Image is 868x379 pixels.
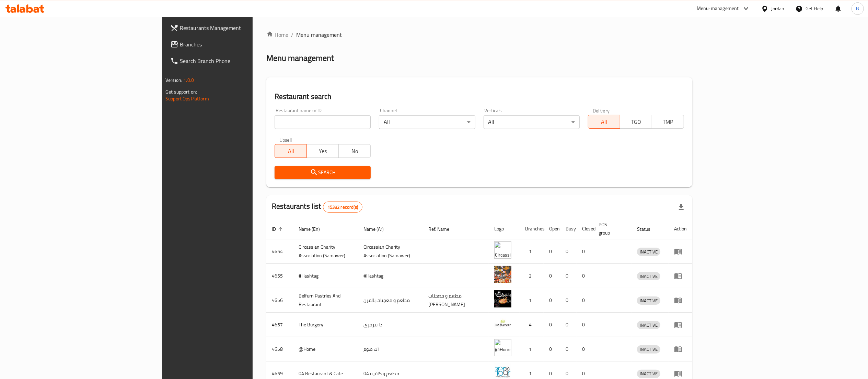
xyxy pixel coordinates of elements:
td: 0 [544,313,560,337]
input: Search for restaurant name or ID.. [275,115,371,129]
div: All [484,115,580,129]
td: مطعم و معجنات بالفرن [358,288,423,313]
td: 2 [520,264,544,288]
div: Menu [674,247,687,256]
td: @Home [293,337,358,361]
span: Name (Ar) [363,225,393,233]
label: Delivery [593,108,610,113]
td: 0 [560,288,577,313]
span: B [856,5,859,12]
td: 0 [577,313,593,337]
td: 0 [544,337,560,361]
h2: Restaurants list [272,201,362,213]
td: 0 [544,288,560,313]
button: All [588,115,620,129]
div: Menu [674,272,687,280]
td: 0 [544,264,560,288]
td: 0 [560,239,577,264]
th: Logo [489,218,520,239]
div: Menu-management [697,4,739,13]
button: All [275,144,307,158]
td: 4 [520,313,544,337]
td: ​Circassian ​Charity ​Association​ (Samawer) [293,239,358,264]
td: 0 [560,264,577,288]
td: آت هوم [358,337,423,361]
nav: breadcrumb [266,31,692,39]
span: 15382 record(s) [323,204,362,210]
span: Branches [180,40,301,48]
td: 1 [520,288,544,313]
td: ذا بيرجري [358,313,423,337]
span: All [278,146,304,156]
span: All [591,117,617,127]
td: 0 [577,239,593,264]
div: INACTIVE [637,296,660,305]
td: 0 [577,264,593,288]
span: Get support on: [165,87,197,96]
span: 1.0.0 [183,76,194,85]
span: Search [280,168,365,177]
td: #Hashtag [358,264,423,288]
td: 0 [560,313,577,337]
td: 0 [577,288,593,313]
button: TMP [652,115,684,129]
span: INACTIVE [637,297,660,305]
img: ​Circassian ​Charity ​Association​ (Samawer) [494,241,511,259]
td: 0 [544,239,560,264]
td: Belfurn Pastries And Restaurant [293,288,358,313]
td: 0 [560,337,577,361]
div: INACTIVE [637,248,660,256]
div: Menu [674,296,687,304]
button: Yes [306,144,339,158]
td: 0 [577,337,593,361]
img: #Hashtag [494,266,511,283]
a: Restaurants Management [165,20,307,36]
div: Menu [674,345,687,353]
a: Support.OpsPlatform [165,94,209,103]
div: Total records count [323,202,362,213]
span: Yes [310,146,336,156]
td: The Burgery [293,313,358,337]
span: Restaurants Management [180,24,301,32]
span: Ref. Name [428,225,458,233]
button: TGO [620,115,652,129]
a: Branches [165,36,307,53]
span: Search Branch Phone [180,57,301,65]
span: Status [637,225,659,233]
td: #Hashtag [293,264,358,288]
span: Version: [165,76,182,85]
span: No [342,146,368,156]
td: 1 [520,239,544,264]
span: TMP [655,117,681,127]
div: Menu [674,369,687,378]
td: مطعم و معجنات [PERSON_NAME] [423,288,489,313]
img: Belfurn Pastries And Restaurant [494,290,511,307]
img: @Home [494,339,511,356]
span: POS group [599,220,623,237]
span: INACTIVE [637,272,660,280]
span: ID [272,225,285,233]
div: INACTIVE [637,272,660,280]
button: Search [275,166,371,179]
div: All [379,115,475,129]
span: INACTIVE [637,370,660,378]
a: Search Branch Phone [165,53,307,69]
img: The Burgery [494,315,511,332]
span: INACTIVE [637,248,660,256]
span: INACTIVE [637,345,660,353]
div: Menu [674,321,687,329]
span: Name (En) [299,225,329,233]
th: Branches [520,218,544,239]
td: 1 [520,337,544,361]
button: No [338,144,371,158]
span: Menu management [296,31,342,39]
div: Export file [673,199,690,215]
th: Closed [577,218,593,239]
th: Action [669,218,692,239]
td: ​Circassian ​Charity ​Association​ (Samawer) [358,239,423,264]
label: Upsell [279,137,292,142]
h2: Restaurant search [275,91,684,102]
div: Jordan [771,5,785,12]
